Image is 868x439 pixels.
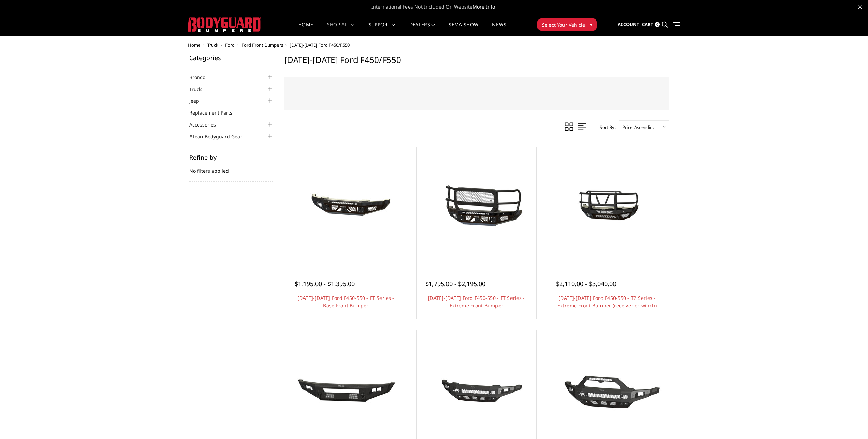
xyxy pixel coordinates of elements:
[642,21,653,27] span: Cart
[428,295,525,309] a: [DATE]-[DATE] Ford F450-550 - FT Series - Extreme Front Bumper
[549,149,665,265] a: 2023-2025 Ford F450-550 - T2 Series - Extreme Front Bumper (receiver or winch)
[189,154,274,160] h5: Refine by
[590,21,592,28] span: ▾
[596,122,616,132] label: Sort By:
[288,149,404,265] a: 2023-2025 Ford F450-550 - FT Series - Base Front Bumper
[655,22,660,27] span: 0
[537,18,597,31] button: Select Your Vehicle
[295,280,355,288] span: $1,195.00 - $1,395.00
[297,295,394,309] a: [DATE]-[DATE] Ford F450-550 - FT Series - Base Front Bumper
[189,55,274,61] h5: Categories
[425,280,485,288] span: $1,795.00 - $2,195.00
[449,22,478,36] a: SEMA Show
[189,154,274,182] div: No filters applied
[618,21,639,27] span: Account
[188,42,200,48] a: Home
[618,15,639,34] a: Account
[189,109,241,116] a: Replacement Parts
[642,15,660,34] a: Cart 0
[542,21,585,28] span: Select Your Vehicle
[557,295,657,309] a: [DATE]-[DATE] Ford F450-550 - T2 Series - Extreme Front Bumper (receiver or winch)
[188,17,261,32] img: BODYGUARD BUMPERS
[189,97,208,104] a: Jeep
[291,182,401,233] img: 2023-2025 Ford F450-550 - FT Series - Base Front Bumper
[189,85,210,93] a: Truck
[225,42,235,48] a: Ford
[189,133,251,140] a: #TeamBodyguard Gear
[189,74,214,81] a: Bronco
[207,42,218,48] a: Truck
[298,22,313,36] a: Home
[418,149,535,265] a: 2023-2025 Ford F450-550 - FT Series - Extreme Front Bumper 2023-2025 Ford F450-550 - FT Series - ...
[409,22,435,36] a: Dealers
[189,121,224,128] a: Accessories
[327,22,355,36] a: shop all
[492,22,506,36] a: News
[472,3,495,10] a: More Info
[284,55,669,70] h1: [DATE]-[DATE] Ford F450/F550
[242,42,283,48] a: Ford Front Bumpers
[552,176,662,238] img: 2023-2025 Ford F450-550 - T2 Series - Extreme Front Bumper (receiver or winch)
[368,22,396,36] a: Support
[290,42,350,48] span: [DATE]-[DATE] Ford F450/F550
[556,280,616,288] span: $2,110.00 - $3,040.00
[291,364,401,415] img: 2023-2025 Ford F450-550 - A2L Series - Base Front Bumper
[552,364,662,415] img: 2023-2025 Ford F450-550 - Freedom Series - Sport Front Bumper (non-winch)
